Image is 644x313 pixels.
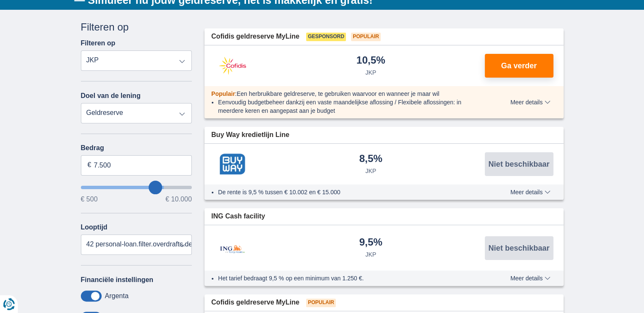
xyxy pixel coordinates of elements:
button: Ga verder [485,54,553,78]
div: JKP [365,68,376,77]
img: product.pl.alt Buy Way [211,154,254,175]
img: product.pl.alt Cofidis [211,55,254,76]
span: Populair [306,299,336,307]
span: Niet beschikbaar [488,160,549,168]
li: Het tarief bedraagt 9,5 % op een minimum van 1.250 €. [218,274,479,282]
li: Eenvoudig budgetbeheer dankzij een vaste maandelijkse aflossing / Flexibele aflossingen: in meerd... [218,98,479,115]
span: Ga verder [501,62,536,70]
button: Niet beschikbaar [485,236,553,260]
div: 10,5% [357,55,385,67]
li: De rente is 9,5 % tussen € 10.002 en € 15.000 [218,188,479,196]
div: Filteren op [81,20,192,34]
div: : [205,89,486,98]
label: Argenta [105,292,129,300]
div: 9,5% [359,237,382,249]
button: Meer details [504,275,556,282]
label: Filteren op [81,39,116,47]
span: Meer details [510,189,550,195]
label: Bedrag [81,144,192,152]
div: 8,5% [359,154,382,165]
div: JKP [365,167,376,175]
span: Niet beschikbaar [488,244,549,252]
div: JKP [365,250,376,259]
span: € 10.000 [166,196,192,203]
button: Meer details [504,99,556,106]
label: Financiële instellingen [81,276,154,284]
span: Cofidis geldreserve MyLine [211,32,299,42]
span: Gesponsord [306,33,346,41]
label: Looptijd [81,224,108,231]
span: € 500 [81,196,98,203]
span: Populair [351,33,381,41]
input: wantToBorrow [81,186,192,189]
span: Populair [211,90,235,97]
span: Cofidis geldreserve MyLine [211,298,299,307]
span: Meer details [510,275,550,281]
label: Doel van de lening [81,92,141,100]
span: Buy Way kredietlijn Line [211,130,289,140]
button: Niet beschikbaar [485,152,553,176]
img: product.pl.alt ING [211,234,254,262]
button: Meer details [504,189,556,196]
span: ING Cash facility [211,212,265,221]
span: Een herbruikbare geldreserve, te gebruiken waarvoor en wanneer je maar wil [237,90,439,97]
span: € [88,160,91,170]
span: Meer details [510,99,550,105]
